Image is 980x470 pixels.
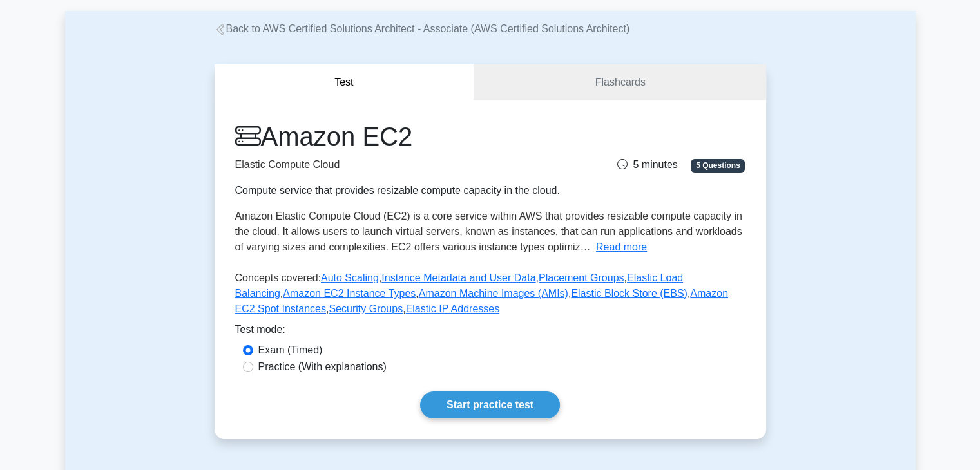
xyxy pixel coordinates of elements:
h1: Amazon EC2 [235,121,570,152]
a: Auto Scaling [321,272,379,283]
a: Amazon EC2 Instance Types [283,288,416,299]
a: Back to AWS Certified Solutions Architect - Associate (AWS Certified Solutions Architect) [215,23,630,34]
a: Elastic Block Store (EBS) [571,288,687,299]
span: Amazon Elastic Compute Cloud (EC2) is a core service within AWS that provides resizable compute c... [235,211,742,252]
button: Read more [596,240,647,255]
a: Flashcards [474,64,765,101]
span: 5 minutes [617,159,677,170]
a: Security Groups [329,303,403,314]
p: Concepts covered: , , , , , , , , , [235,270,745,322]
button: Test [215,64,475,101]
a: Start practice test [420,391,560,418]
p: Elastic Compute Cloud [235,157,570,173]
a: Amazon Machine Images (AMIs) [419,288,568,299]
label: Exam (Timed) [258,343,323,358]
a: Placement Groups [539,272,624,283]
div: Compute service that provides resizable compute capacity in the cloud. [235,183,570,198]
span: 5 Questions [691,159,745,172]
div: Test mode: [235,322,745,343]
a: Instance Metadata and User Data [381,272,535,283]
a: Elastic IP Addresses [406,303,500,314]
label: Practice (With explanations) [258,359,387,375]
